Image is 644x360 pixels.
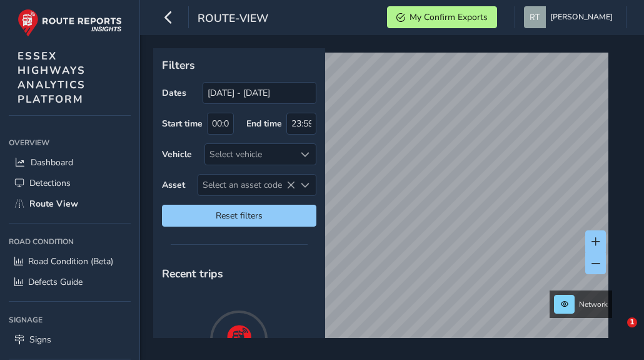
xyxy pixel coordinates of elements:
[171,210,307,222] span: Reset filters
[9,152,131,173] a: Dashboard
[9,173,131,193] a: Detections
[387,6,497,28] button: My Confirm Exports
[28,255,113,267] span: Road Condition (Beta)
[162,205,316,227] button: Reset filters
[29,177,71,189] span: Detections
[9,133,131,152] div: Overview
[524,6,546,28] img: diamond-layout
[162,266,223,281] span: Recent trips
[29,334,51,346] span: Signs
[9,272,131,292] a: Defects Guide
[162,118,203,130] label: Start time
[18,49,86,106] span: ESSEX HIGHWAYS ANALYTICS PLATFORM
[162,57,316,73] p: Filters
[579,299,608,309] span: Network
[9,311,131,329] div: Signage
[198,175,295,195] span: Select an asset code
[601,317,631,347] iframe: Intercom live chat
[627,317,637,327] span: 1
[205,144,295,165] div: Select vehicle
[31,157,73,168] span: Dashboard
[410,11,488,23] span: My Confirm Exports
[9,329,131,350] a: Signs
[9,232,131,251] div: Road Condition
[28,276,83,288] span: Defects Guide
[9,251,131,272] a: Road Condition (Beta)
[198,11,268,28] span: route-view
[295,175,316,195] div: Select an asset code
[162,179,185,191] label: Asset
[162,87,186,99] label: Dates
[524,6,617,28] button: [PERSON_NAME]
[29,198,78,210] span: Route View
[162,148,192,160] label: Vehicle
[246,118,282,130] label: End time
[158,53,608,352] canvas: Map
[18,9,122,37] img: rr logo
[9,193,131,214] a: Route View
[550,6,613,28] span: [PERSON_NAME]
